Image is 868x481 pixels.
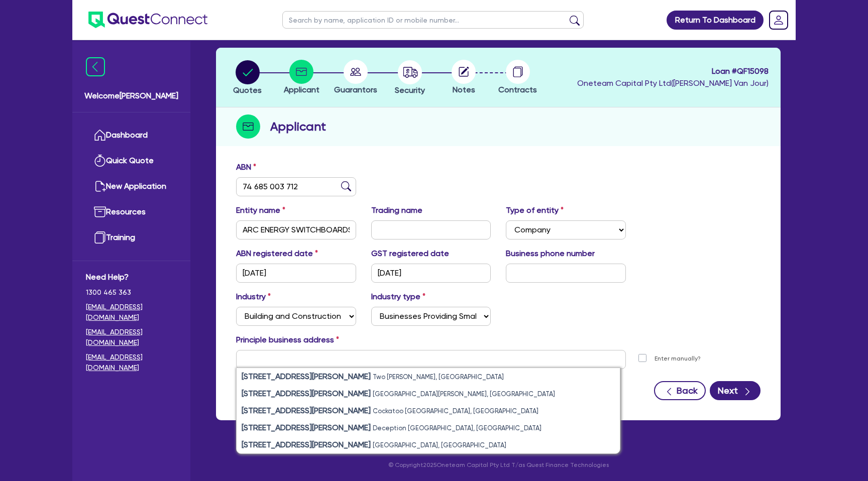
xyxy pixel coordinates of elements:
span: Loan # QF15098 [577,65,769,77]
a: [EMAIL_ADDRESS][DOMAIN_NAME] [86,302,177,323]
img: quest-connect-logo-blue [88,12,207,28]
img: abn-lookup icon [341,181,351,191]
strong: [STREET_ADDRESS][PERSON_NAME] [242,406,371,415]
span: Need Help? [86,271,177,283]
img: new-application [94,180,106,192]
label: GST registered date [371,248,449,260]
label: ABN [236,161,256,173]
img: quick-quote [94,155,106,167]
button: Quotes [233,60,262,97]
a: New Application [86,174,177,199]
a: Dropdown toggle [766,7,792,33]
small: Two [PERSON_NAME], [GEOGRAPHIC_DATA] [373,373,504,381]
small: [GEOGRAPHIC_DATA][PERSON_NAME], [GEOGRAPHIC_DATA] [373,390,555,398]
h2: Applicant [270,117,326,136]
button: Back [654,381,706,400]
img: step-icon [236,114,260,139]
strong: [STREET_ADDRESS][PERSON_NAME] [242,423,371,432]
label: Business phone number [506,248,595,260]
small: Cockatoo [GEOGRAPHIC_DATA], [GEOGRAPHIC_DATA] [373,407,538,415]
span: Oneteam Capital Pty Ltd ( [PERSON_NAME] Van Jour ) [577,78,769,88]
strong: [STREET_ADDRESS][PERSON_NAME] [242,372,371,381]
label: Trading name [371,204,422,216]
a: [EMAIL_ADDRESS][DOMAIN_NAME] [86,327,177,348]
span: Applicant [284,85,319,94]
span: 1300 465 363 [86,287,177,298]
p: © Copyright 2025 Oneteam Capital Pty Ltd T/as Quest Finance Technologies [209,460,788,469]
img: resources [94,206,106,218]
a: Return To Dashboard [667,11,764,30]
img: training [94,231,106,244]
a: [EMAIL_ADDRESS][DOMAIN_NAME] [86,352,177,373]
a: Dashboard [86,123,177,148]
label: Type of entity [506,204,564,216]
input: DD / MM / YYYY [371,264,491,283]
span: Security [395,85,425,95]
strong: [STREET_ADDRESS][PERSON_NAME] [242,440,371,449]
button: Security [394,60,425,97]
span: Welcome [PERSON_NAME] [84,90,178,102]
input: Search by name, application ID or mobile number... [282,11,584,29]
img: icon-menu-close [86,57,105,76]
a: Quick Quote [86,148,177,174]
a: Training [86,225,177,251]
small: Deception [GEOGRAPHIC_DATA], [GEOGRAPHIC_DATA] [373,424,541,432]
a: Resources [86,199,177,225]
strong: [STREET_ADDRESS][PERSON_NAME] [242,389,371,398]
input: DD / MM / YYYY [236,264,356,283]
label: ABN registered date [236,248,318,260]
label: Enter manually? [655,354,701,364]
label: Entity name [236,204,285,216]
button: Next [710,381,761,400]
span: Contracts [498,85,537,94]
small: [GEOGRAPHIC_DATA], [GEOGRAPHIC_DATA] [373,441,506,449]
label: Principle business address [236,334,339,346]
span: Guarantors [334,85,377,94]
label: Industry [236,291,271,303]
span: Notes [453,85,475,94]
label: Industry type [371,291,425,303]
span: Quotes [233,85,262,95]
